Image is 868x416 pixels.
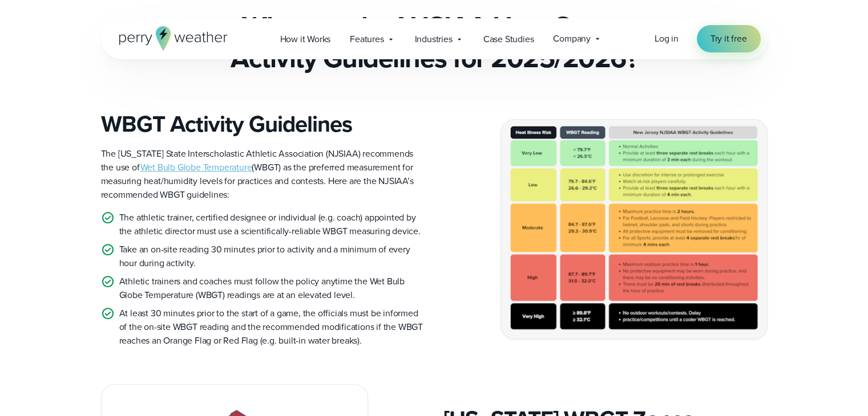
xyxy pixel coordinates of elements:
h3: WBGT Activity Guidelines [101,111,425,138]
a: How it Works [271,27,341,51]
span: Case Studies [483,32,534,46]
img: New Jersey NJSIAA WBGT [501,120,767,338]
span: How it Works [280,32,331,46]
span: The [US_STATE] State Interscholastic Athletic Association (NJSIAA) recommends the use of (WBGT) a... [101,147,414,201]
h2: What are the NJSIAA Heat Stress Activity Guidelines for 2025/2026? [101,10,768,74]
a: Log in [655,32,679,46]
p: Take an on-site reading 30 minutes prior to activity and a minimum of every hour during activity. [119,243,425,270]
span: Company [553,32,591,46]
p: At least 30 minutes prior to the start of a game, the officials must be informed of the on-site W... [119,307,425,348]
span: Try it free [710,32,747,46]
span: Features [350,32,383,46]
p: Athletic trainers and coaches must follow the policy anytime the Wet Bulb Globe Temperature (WBGT... [119,275,425,302]
a: Case Studies [474,27,544,51]
a: Try it free [697,25,761,52]
p: The athletic trainer, certified designee or individual (e.g. coach) appointed by the athletic dir... [119,211,425,238]
span: Industries [415,32,453,46]
a: Wet Bulb Globe Temperature [140,161,252,174]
